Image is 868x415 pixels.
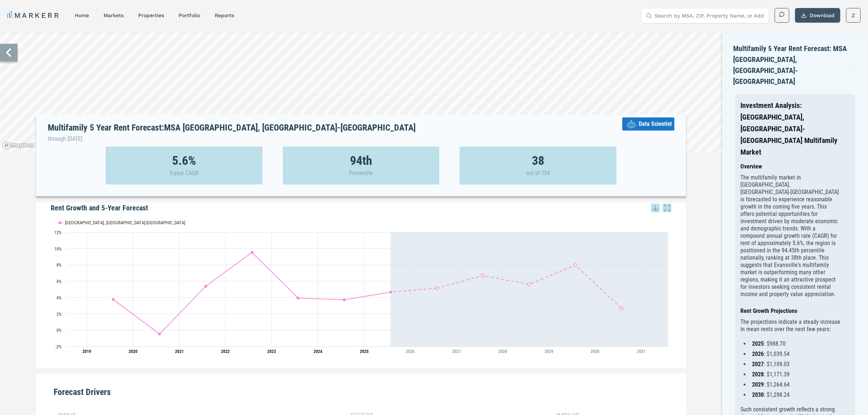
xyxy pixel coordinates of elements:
tspan: 2029 [545,349,553,354]
span: Data Scientist [639,120,672,128]
input: Search by MSA, ZIP, Property Name, or Address [655,8,764,23]
p: Percentile [349,170,373,177]
tspan: 2019 [82,349,91,354]
tspan: 2023 [267,349,276,354]
h3: Investment Analysis: [GEOGRAPHIC_DATA], [GEOGRAPHIC_DATA]-[GEOGRAPHIC_DATA] Multifamily Market [740,100,841,158]
button: Show Evansville, IN-KY [58,220,96,226]
tspan: 2022 [221,349,230,354]
text: 0% [57,328,62,333]
text: [GEOGRAPHIC_DATA], [GEOGRAPHIC_DATA]-[GEOGRAPHIC_DATA] [65,220,185,225]
strong: 5.6% [172,157,196,164]
path: Monday, 29 Jul, 17:00, 2.66. Evansville, IN-KY. [620,307,623,310]
li: : $1,264.64 [750,381,841,388]
text: 4% [57,295,62,300]
strong: 2025 [752,340,764,347]
path: Thursday, 29 Jul, 17:00, 6.68. Evansville, IN-KY. [482,274,484,277]
a: Portfolio [179,12,200,18]
h4: Rent Growth Projections [740,307,841,315]
path: Monday, 29 Jul, 17:00, 3.76. Evansville, IN-KY. [112,298,115,301]
a: home [75,12,89,18]
p: out of 704 [526,170,550,177]
div: Forecast Drivers [51,374,672,404]
path: Sunday, 29 Jul, 17:00, 7.96. Evansville, IN-KY. [574,264,577,267]
tspan: 2030 [591,349,600,354]
path: Monday, 29 Jul, 17:00, 3.72. Evansville, IN-KY. [343,298,346,301]
path: Tuesday, 29 Jul, 17:00, 4.66. Evansville, IN-KY. [389,291,392,294]
path: Wednesday, 29 Jul, 17:00, 5.14. Evansville, IN-KY. [436,287,439,290]
strong: 38 [532,157,544,164]
div: Multifamily 5 Year Rent Forecast: MSA [GEOGRAPHIC_DATA], [GEOGRAPHIC_DATA]-[GEOGRAPHIC_DATA] [733,43,857,92]
tspan: 2025 [360,349,369,354]
a: properties [138,12,164,18]
a: reports [215,12,234,18]
a: MARKERR [7,10,60,20]
text: 10% [54,247,62,252]
div: Rent Growth and 5-Year Forecast. Highcharts interactive chart. [51,213,672,359]
path: Saturday, 29 Jul, 17:00, 5.62. Evansville, IN-KY. [528,283,531,286]
tspan: 2027 [452,349,461,354]
strong: 94th [350,157,372,164]
p: 5-year CAGR [170,170,199,177]
path: Friday, 29 Jul, 17:00, 9.52. Evansville, IN-KY. [251,251,254,254]
p: The multifamily market in [GEOGRAPHIC_DATA], [GEOGRAPHIC_DATA]-[GEOGRAPHIC_DATA] is forecasted to... [740,174,841,298]
text: 2% [57,312,62,317]
li: : $1,298.24 [750,391,841,399]
strong: 2029 [752,381,764,388]
button: Z [846,8,861,23]
h5: Rent Growth and 5-Year Forecast [51,202,672,213]
h1: Multifamily 5 Year Rent Forecast: MSA [GEOGRAPHIC_DATA], [GEOGRAPHIC_DATA]-[GEOGRAPHIC_DATA] [48,123,416,144]
button: Data Scientist [622,117,674,131]
text: 12% [54,230,62,235]
tspan: 2031 [637,349,646,354]
a: markets [104,12,124,18]
tspan: 2020 [129,349,137,354]
svg: Interactive chart [51,213,672,359]
strong: 2028 [752,371,764,378]
span: Z [852,12,855,19]
text: -2% [55,344,62,349]
tspan: 2028 [498,349,507,354]
button: Download [795,8,840,23]
tspan: 2024 [314,349,322,354]
tspan: 2026 [406,349,414,354]
path: Saturday, 29 Jul, 17:00, 3.93. Evansville, IN-KY. [297,296,300,299]
text: 6% [57,279,62,284]
p: through [DATE] [48,134,416,144]
a: Mapbox logo [2,141,34,150]
tspan: 2021 [175,349,184,354]
h4: Overview [740,162,841,171]
strong: 2026 [752,350,764,357]
li: : $1,039.54 [750,350,841,358]
li: : $988.70 [750,340,841,348]
text: 8% [57,263,62,268]
li: : $1,171.39 [750,371,841,378]
strong: 2027 [752,361,764,368]
li: : $1,109.03 [750,361,841,368]
path: Wednesday, 29 Jul, 17:00, -0.48. Evansville, IN-KY. [158,333,161,336]
strong: 2030 [752,391,764,398]
p: The projections indicate a steady increase in mean rents over the next few years: [740,318,841,333]
path: Thursday, 29 Jul, 17:00, 5.38. Evansville, IN-KY. [205,285,207,288]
